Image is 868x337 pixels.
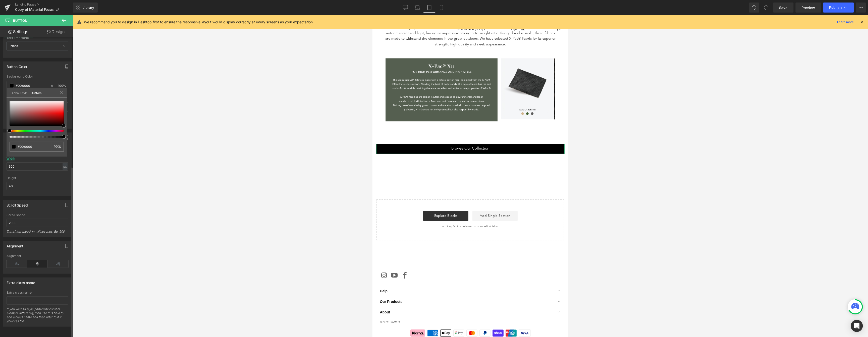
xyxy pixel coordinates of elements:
a: Custom [31,88,42,97]
span: Library [82,5,94,10]
p: We recommend you to design in Desktop first to ensure the responsive layout would display correct... [84,19,314,25]
a: Mobile [436,3,448,13]
a: Design [37,26,74,37]
button: More [856,3,866,13]
a: Landing Pages [15,3,73,7]
span: Publish [829,6,842,10]
span: Button [13,19,27,23]
input: Color [18,144,50,149]
span: Save [779,5,788,10]
div: Open Intercom Messenger [851,320,863,332]
a: Desktop [399,3,411,13]
div: % [52,142,64,152]
a: Preview [796,3,821,13]
button: Redo [761,3,771,13]
button: Undo [749,3,759,13]
a: Global Style [11,88,28,97]
a: Laptop [411,3,423,13]
a: Tablet [423,3,436,13]
span: Preview [802,5,815,10]
button: Publish [823,3,854,13]
span: Copy of Material Focus [15,8,54,12]
a: Learn more [835,19,856,25]
a: New Library [73,3,98,13]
